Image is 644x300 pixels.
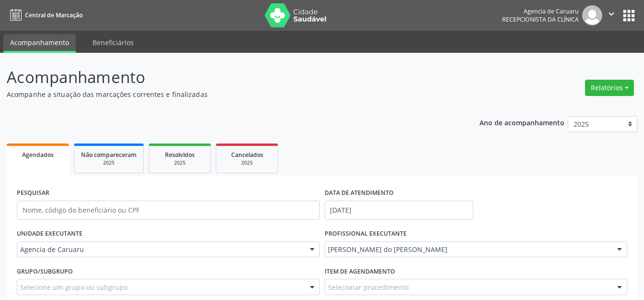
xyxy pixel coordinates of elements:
[621,7,637,24] button: apps
[325,201,474,220] input: Selecione um intervalo
[81,159,137,167] div: 2025
[231,151,263,159] span: Cancelados
[7,89,448,99] p: Acompanhe a situação das marcações correntes e finalizadas
[502,15,579,24] span: Recepcionista da clínica
[480,116,564,128] p: Ano de acompanhamento
[156,159,204,167] div: 2025
[582,5,602,25] img: img
[585,80,634,96] button: Relatórios
[17,264,73,279] label: Grupo/Subgrupo
[7,7,82,23] a: Central de Marcação
[20,245,300,254] span: Agencia de Caruaru
[325,227,407,241] label: PROFISSIONAL EXECUTANTE
[81,151,137,159] span: Não compareceram
[7,65,448,89] p: Acompanhamento
[25,11,82,19] span: Central de Marcação
[328,282,409,292] span: Selecionar procedimento
[3,34,76,53] a: Acompanhamento
[17,201,320,220] input: Nome, código do beneficiário ou CPF
[602,5,621,25] button: 
[325,186,394,201] label: DATA DE ATENDIMENTO
[223,159,271,167] div: 2025
[17,227,82,241] label: UNIDADE EXECUTANTE
[86,34,141,51] a: Beneficiários
[325,264,395,279] label: Item de agendamento
[20,282,128,292] span: Selecione um grupo ou subgrupo
[328,245,608,254] span: [PERSON_NAME] do [PERSON_NAME]
[17,186,49,201] label: PESQUISAR
[165,151,195,159] span: Resolvidos
[502,7,579,15] div: Agencia de Caruaru
[606,9,617,19] i: 
[22,151,54,159] span: Agendados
